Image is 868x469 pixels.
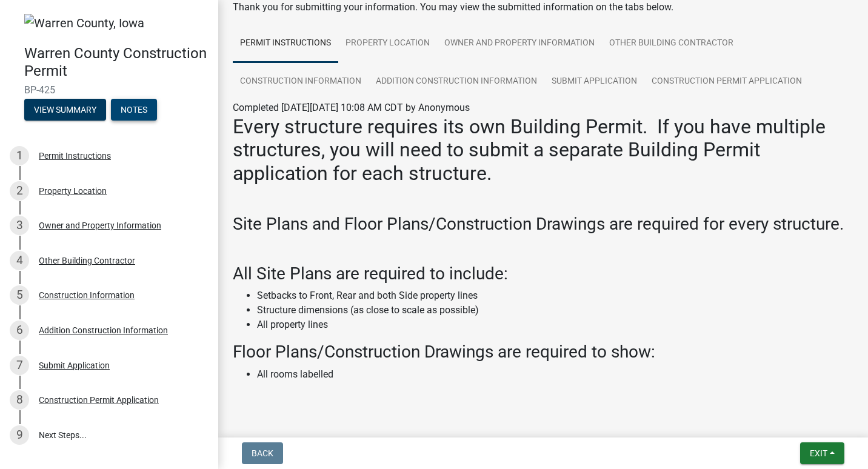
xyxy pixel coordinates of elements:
[437,24,602,63] a: Owner and Property Information
[338,24,437,63] a: Property Location
[10,356,29,375] div: 7
[10,251,29,270] div: 4
[39,151,111,160] div: Permit Instructions
[10,146,29,165] div: 1
[257,367,853,382] li: All rooms labelled
[10,181,29,201] div: 2
[257,318,853,332] li: All property lines
[39,396,159,404] div: Construction Permit Application
[800,442,844,464] button: Exit
[24,84,194,96] span: BP-425
[24,14,144,32] img: Warren County, Iowa
[242,442,283,464] button: Back
[810,448,827,458] span: Exit
[369,62,544,101] a: Addition Construction Information
[39,361,110,370] div: Submit Application
[111,106,157,116] wm-modal-confirm: Notes
[233,102,470,113] span: Completed [DATE][DATE] 10:08 AM CDT by Anonymous
[39,256,135,265] div: Other Building Contractor
[233,24,338,63] a: Permit Instructions
[39,187,107,195] div: Property Location
[252,448,273,458] span: Back
[10,285,29,305] div: 5
[24,45,209,80] h4: Warren County Construction Permit
[257,303,853,318] li: Structure dimensions (as close to scale as possible)
[39,221,161,230] div: Owner and Property Information
[10,425,29,445] div: 9
[10,216,29,235] div: 3
[24,99,106,121] button: View Summary
[233,214,853,234] h3: Site Plans and Floor Plans/Construction Drawings are required for every structure.
[39,291,135,299] div: Construction Information
[233,115,853,185] h2: Every structure requires its own Building Permit. If you have multiple structures, you will need ...
[233,342,853,362] h3: Floor Plans/Construction Drawings are required to show:
[544,62,644,101] a: Submit Application
[233,264,853,284] h3: All Site Plans are required to include:
[111,99,157,121] button: Notes
[10,390,29,410] div: 8
[39,326,168,334] div: Addition Construction Information
[602,24,741,63] a: Other Building Contractor
[257,288,853,303] li: Setbacks to Front, Rear and both Side property lines
[644,62,809,101] a: Construction Permit Application
[233,62,369,101] a: Construction Information
[10,321,29,340] div: 6
[24,106,106,116] wm-modal-confirm: Summary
